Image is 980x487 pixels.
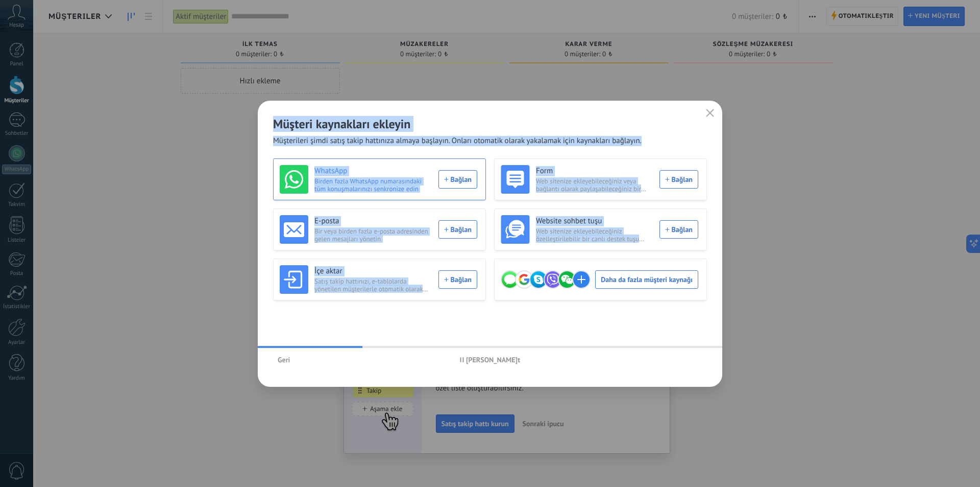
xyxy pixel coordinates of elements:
[314,166,432,176] h3: WhatsApp
[273,116,707,132] h2: Müşteri kaynakları ekleyin
[278,356,290,363] span: Geri
[314,227,432,243] span: Bir veya birden fazla e-posta adresinden gelen mesajları yönetin
[273,352,295,367] button: Geri
[455,352,525,367] button: [PERSON_NAME]t
[536,177,653,193] span: Web sitenize ekleyebileceğiniz veya bağlantı olarak paylaşabileceğiniz bir form oluşturun
[314,216,432,226] h3: E-posta
[536,227,653,243] span: Web sitenize ekleyebileceğiniz özelleştirilebilir bir canlı destek tuşu oluşturun
[314,277,432,293] span: Satış takip hattınızı, e-tablolarda yönetilen müşterilerle otomatik olarak doldurun.
[536,166,653,176] h3: Form
[314,177,432,193] span: Birden fazla WhatsApp numarasındaki tüm konuşmalarınızı senkronize edin
[314,266,432,276] h3: İçe aktar
[273,136,642,146] span: Müşterileri şimdi satış takip hattınıza almaya başlayın. Onları otomatik olarak yakalamak için ka...
[466,356,520,363] span: [PERSON_NAME]t
[536,216,653,226] h3: Website sohbet tuşu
